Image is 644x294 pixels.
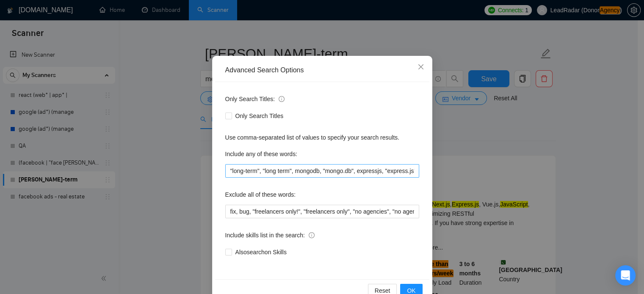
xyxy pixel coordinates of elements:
[417,63,424,70] span: close
[225,133,419,142] div: Use comma-separated list of values to specify your search results.
[225,231,315,240] span: Include skills list in the search:
[232,247,290,257] span: Also search on Skills
[225,66,419,75] div: Advanced Search Options
[225,94,285,104] span: Only Search Titles:
[615,265,636,286] div: Open Intercom Messenger
[279,96,285,102] span: info-circle
[225,188,296,201] label: Exclude all of these words:
[309,232,315,238] span: info-circle
[232,111,287,121] span: Only Search Titles
[225,147,297,161] label: Include any of these words:
[409,56,432,79] button: Close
